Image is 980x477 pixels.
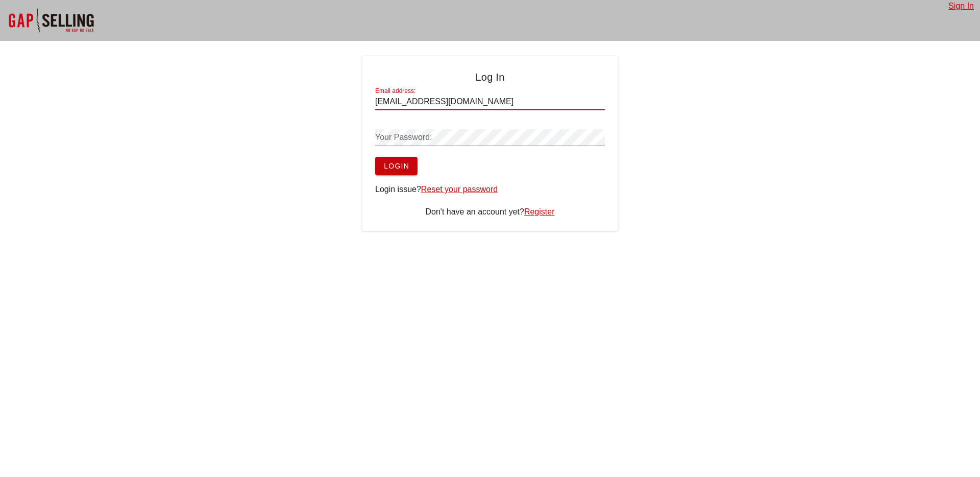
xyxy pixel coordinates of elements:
[375,69,605,85] h4: Log In
[375,93,605,110] input: Enter email
[375,87,415,95] label: Email address:
[375,183,605,196] div: Login issue?
[524,207,555,216] a: Register
[948,2,974,10] a: Sign In
[375,206,605,218] div: Don't have an account yet?
[383,162,409,170] span: Login
[421,185,498,194] a: Reset your password
[375,157,418,175] button: Login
